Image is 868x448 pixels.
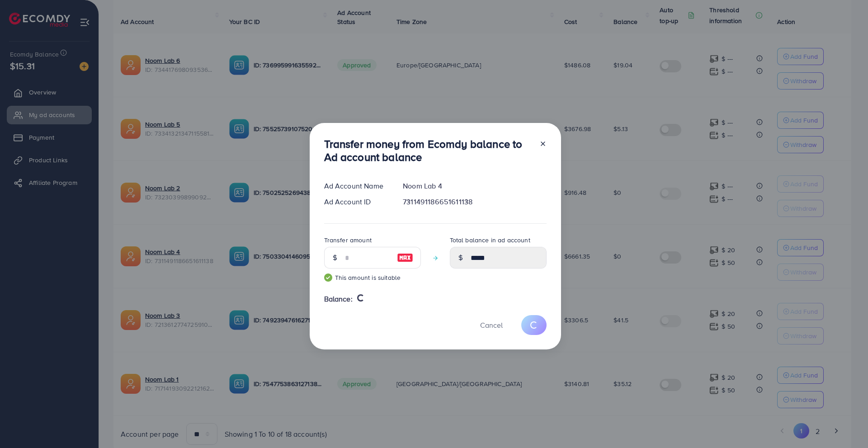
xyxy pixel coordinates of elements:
[830,407,861,441] iframe: Chat
[397,252,413,263] img: image
[317,181,396,191] div: Ad Account Name
[469,315,514,335] button: Cancel
[324,137,532,164] h3: Transfer money from Ecomdy balance to Ad account balance
[450,236,530,245] label: Total balance in ad account
[480,320,503,330] span: Cancel
[324,274,332,282] img: guide
[396,181,553,191] div: Noom Lab 4
[324,236,372,245] label: Transfer amount
[324,273,421,282] small: This amount is suitable
[317,197,396,207] div: Ad Account ID
[396,197,553,207] div: 7311491186651611138
[324,294,353,304] span: Balance:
